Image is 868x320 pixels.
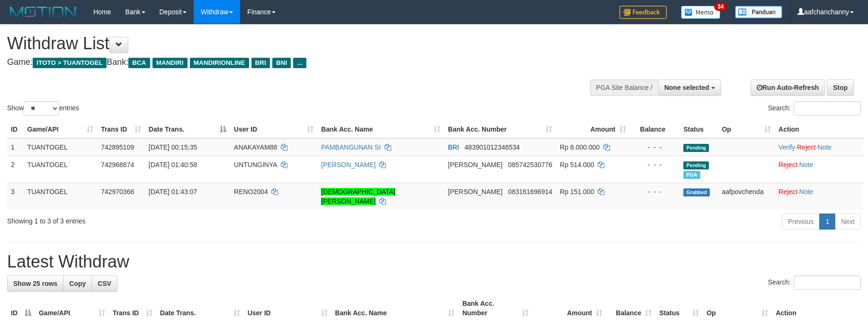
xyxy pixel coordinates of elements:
label: Search: [768,101,861,116]
span: BRI [448,143,459,151]
a: Verify [779,143,795,151]
h1: Latest Withdraw [7,252,861,271]
td: aafpovchenda [718,183,775,210]
a: CSV [91,276,117,292]
span: ... [293,58,306,68]
th: Op: activate to sort column ascending [718,121,775,138]
td: · [775,156,864,183]
span: [DATE] 00:15:35 [149,143,197,151]
label: Show entries [7,101,79,116]
th: Action [775,121,864,138]
th: Date Trans.: activate to sort column descending [145,121,230,138]
span: Copy [69,280,86,287]
span: [PERSON_NAME] [448,161,502,169]
select: Showentries [24,101,59,116]
span: Rp 151.000 [560,188,594,196]
a: Run Auto-Refresh [751,80,825,96]
span: [PERSON_NAME] [448,188,502,196]
img: panduan.png [735,6,782,18]
a: Reject [797,143,816,151]
a: [PERSON_NAME] [321,161,376,169]
a: Reject [779,188,797,196]
th: Amount: activate to sort column ascending [556,121,629,138]
td: 3 [7,183,24,210]
th: Bank Acc. Number: activate to sort column ascending [444,121,556,138]
input: Search: [794,276,861,290]
span: 742895109 [101,143,134,151]
th: Game/API: activate to sort column ascending [24,121,98,138]
div: PGA Site Balance / [590,80,658,96]
span: Pending [683,144,709,152]
input: Search: [794,101,861,116]
h4: Game: Bank: [7,58,569,67]
span: Copy 483901012346534 to clipboard [465,143,520,151]
span: Show 25 rows [13,280,57,287]
span: RENO2004 [234,188,268,196]
a: Show 25 rows [7,276,63,292]
span: Pending [683,161,709,169]
a: Copy [63,276,92,292]
span: Rp 514.000 [560,161,594,169]
span: None selected [664,84,709,91]
td: TUANTOGEL [24,183,98,210]
a: [DEMOGRAPHIC_DATA][PERSON_NAME] [321,188,395,205]
span: CSV [98,280,111,287]
th: Balance [630,121,680,138]
a: Previous [782,213,820,230]
span: MANDIRI [152,58,188,68]
label: Search: [768,276,861,290]
a: Next [835,213,861,230]
button: None selected [658,80,721,96]
img: Button%20Memo.svg [681,6,721,19]
div: - - - [634,160,676,169]
img: MOTION_logo.png [7,5,79,19]
th: Status [680,121,718,138]
td: 2 [7,156,24,183]
h1: Withdraw List [7,34,569,53]
span: [DATE] 01:43:07 [149,188,197,196]
span: [DATE] 01:40:58 [149,161,197,169]
span: UNTUNGINYA [234,161,277,169]
a: Stop [827,80,854,96]
a: Note [818,143,832,151]
span: BCA [128,58,150,68]
span: ANAKAYAM88 [234,143,277,151]
span: Copy 083161696914 to clipboard [508,188,552,196]
div: - - - [634,142,676,152]
div: - - - [634,187,676,196]
span: MANDIRIONLINE [190,58,249,68]
span: Copy 085742530776 to clipboard [508,161,552,169]
a: PAMBANGUNAN SI [321,143,381,151]
span: Marked by aafchonlypin [683,171,700,179]
span: 742968874 [101,161,134,169]
th: Trans ID: activate to sort column ascending [97,121,145,138]
th: User ID: activate to sort column ascending [230,121,317,138]
span: 34 [714,2,727,11]
div: Showing 1 to 3 of 3 entries [7,213,355,226]
span: BNI [272,58,291,68]
td: · · [775,138,864,156]
span: BRI [251,58,270,68]
td: TUANTOGEL [24,156,98,183]
td: 1 [7,138,24,156]
td: · [775,183,864,210]
img: Feedback.jpg [619,6,667,19]
span: Rp 8.000.000 [560,143,600,151]
a: 1 [819,213,835,230]
a: Reject [779,161,797,169]
th: Bank Acc. Name: activate to sort column ascending [317,121,444,138]
span: Grabbed [683,188,710,196]
span: ITOTO > TUANTOGEL [33,58,107,68]
a: Note [799,161,814,169]
span: 742970366 [101,188,134,196]
th: ID [7,121,24,138]
a: Note [799,188,814,196]
td: TUANTOGEL [24,138,98,156]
